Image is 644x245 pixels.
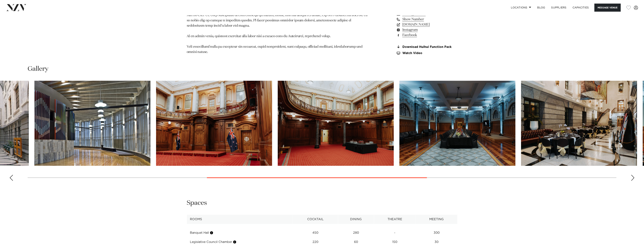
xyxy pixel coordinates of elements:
[374,228,416,237] td: -
[396,32,457,38] a: Facebook
[396,45,457,49] a: Download Huihui Function Pack
[187,199,207,207] h2: Spaces
[396,22,457,27] a: [DOMAIN_NAME]
[374,215,416,224] th: Theatre
[34,81,150,166] swiper-slide: 5 / 13
[187,215,293,224] th: Rooms
[293,228,338,237] td: 450
[416,228,457,237] td: 300
[416,215,457,224] th: Meeting
[338,215,374,224] th: Dining
[278,81,394,166] swiper-slide: 7 / 13
[396,27,457,32] a: Instagram
[570,4,592,12] a: Capacities
[508,4,534,12] a: Locations
[594,4,621,12] button: Message Venue
[6,4,27,11] img: nzv-logo.png
[399,81,515,166] swiper-slide: 8 / 13
[338,228,374,237] td: 280
[396,17,457,22] a: Show Number
[521,81,637,166] swiper-slide: 9 / 13
[28,65,48,73] h2: Gallery
[396,52,457,55] a: Watch Video
[293,215,338,224] th: Cocktail
[156,81,272,166] swiper-slide: 6 / 13
[534,4,548,12] a: BLOG
[548,4,569,12] a: SUPPLIERS
[187,228,293,237] td: Banquet Hall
